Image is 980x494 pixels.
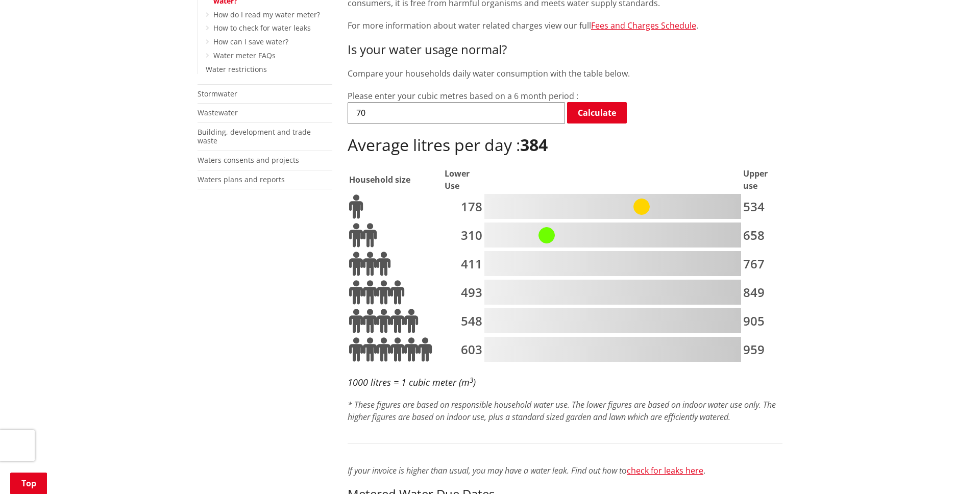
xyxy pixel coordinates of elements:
em: * These figures are based on responsible household water use. The lower figures are based on indo... [348,399,776,423]
td: 310 [444,222,483,250]
td: 767 [743,251,781,278]
label: Please enter your cubic metres based on a 6 month period : [348,90,578,102]
a: How to check for water leaks [213,23,311,33]
td: 493 [444,279,483,307]
a: Calculate [567,102,627,123]
p: For more information about water related charges view our full . [348,19,782,32]
a: Fees and Charges Schedule [591,20,696,31]
iframe: Messenger Launcher [933,451,970,488]
p: o . [348,464,782,477]
h3: Is your water usage normal? [348,42,782,57]
a: How can I save water? [213,37,288,46]
th: Lower Use [444,167,483,192]
em: 1000 litres = 1 cubic meter (m ) [348,376,476,388]
a: How do I read my water meter? [213,10,320,19]
td: 849 [743,279,781,307]
td: 411 [444,251,483,278]
a: Water meter FAQs [213,51,276,60]
th: Household size [349,167,443,192]
th: Upper use [743,167,781,192]
td: 548 [444,308,483,335]
td: 603 [444,336,483,364]
a: Water restrictions [206,64,267,74]
a: Building, development and trade waste [198,127,311,145]
td: 534 [743,193,781,221]
a: Waters plans and reports [198,175,285,184]
b: 384 [520,134,548,156]
a: Waters consents and projects [198,155,299,165]
p: Compare your households daily water consumption with the table below. [348,67,782,80]
sup: 3 [470,376,473,385]
em: If your invoice is higher than usual, you may have a water leak. Find out how t [348,465,622,476]
a: check for leaks here [627,465,703,476]
td: 178 [444,193,483,221]
td: 658 [743,222,781,250]
h2: Average litres per day : [348,135,782,156]
td: 959 [743,336,781,364]
a: Stormwater [198,89,237,98]
td: 905 [743,308,781,335]
a: Wastewater [198,108,238,117]
a: Top [10,473,47,494]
